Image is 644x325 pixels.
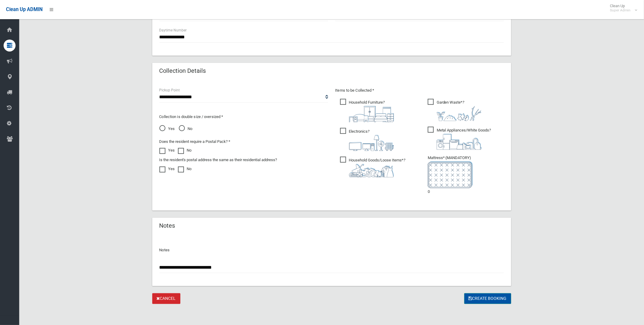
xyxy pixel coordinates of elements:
[159,156,277,164] label: Is the resident's postal address the same as their residential address?
[178,147,192,154] label: No
[464,293,511,304] button: Create Booking
[6,7,42,12] span: Clean Up ADMIN
[340,99,394,122] span: Household Furniture
[152,65,213,77] header: Collection Details
[349,129,394,151] i: ?
[437,134,482,150] img: 36c1b0289cb1767239cdd3de9e694f19.png
[178,165,192,173] label: No
[428,127,491,150] span: Metal Appliances/White Goods
[428,161,473,188] img: e7408bece873d2c1783593a074e5cb2f.png
[340,128,394,151] span: Electronics
[349,100,394,122] i: ?
[607,4,637,13] span: Clean Up
[152,220,182,232] header: Notes
[159,165,175,173] label: Yes
[340,157,406,177] span: Household Goods/Loose Items*
[437,106,482,121] img: 4fd8a5c772b2c999c83690221e5242e0.png
[349,135,394,151] img: 394712a680b73dbc3d2a6a3a7ffe5a07.png
[159,147,175,154] label: Yes
[428,154,504,195] li: 0
[349,164,394,177] img: b13cc3517677393f34c0a387616ef184.png
[349,158,406,177] i: ?
[428,99,482,121] span: Garden Waste*
[159,113,328,120] p: Collection is double size / oversized *
[179,125,193,132] span: No
[437,100,482,121] i: ?
[610,8,631,13] small: Super Admin
[335,87,504,94] p: Items to be Collected *
[437,128,491,150] i: ?
[159,138,231,145] label: Does the resident require a Postal Pack? *
[152,293,180,304] a: Cancel
[159,247,504,254] p: Notes
[159,125,175,132] span: Yes
[428,155,504,188] span: Mattress* (MANDATORY)
[349,106,394,122] img: aa9efdbe659d29b613fca23ba79d85cb.png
